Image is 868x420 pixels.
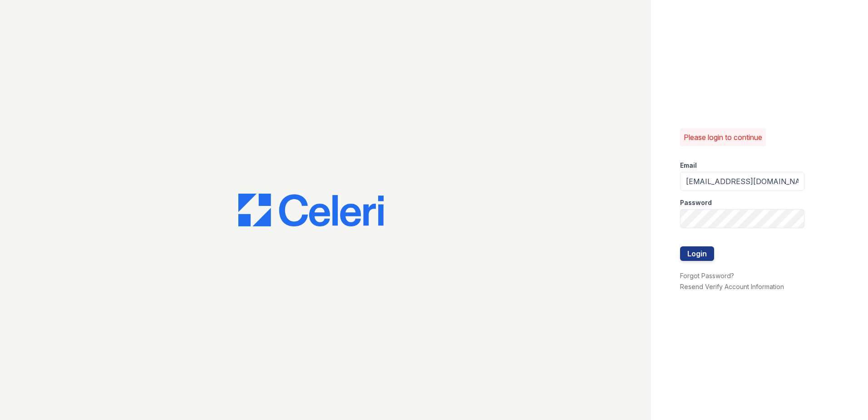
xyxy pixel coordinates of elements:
img: CE_Logo_Blue-a8612792a0a2168367f1c8372b55b34899dd931a85d93a1a3d3e32e68fde9ad4.png [238,194,384,226]
label: Email [680,161,697,170]
button: Login [680,246,714,261]
a: Resend Verify Account Information [680,283,784,290]
p: Please login to continue [684,132,762,143]
a: Forgot Password? [680,272,734,280]
label: Password [680,198,712,207]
